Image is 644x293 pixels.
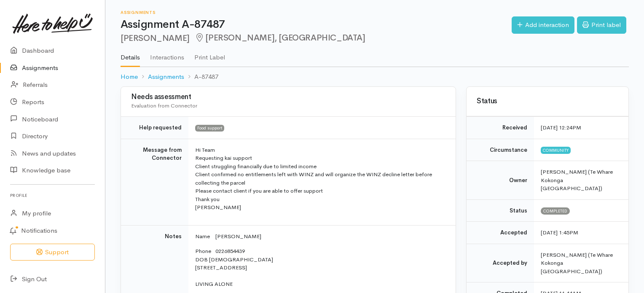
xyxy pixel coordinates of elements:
[541,207,570,214] span: Completed
[131,93,445,101] h3: Needs assessment
[150,43,184,66] a: Interactions
[121,139,188,225] td: Message from Connector
[121,19,512,31] h1: Assignment A-87487
[541,229,578,236] time: [DATE] 1:45PM
[512,16,574,34] a: Add interaction
[121,67,629,87] nav: breadcrumb
[467,199,534,222] td: Status
[121,117,188,139] td: Help requested
[477,97,618,105] h3: Status
[184,72,218,82] li: A-87487
[467,117,534,139] td: Received
[195,32,365,43] span: [PERSON_NAME], [GEOGRAPHIC_DATA]
[121,43,140,67] a: Details
[467,244,534,282] td: Accepted by
[467,139,534,161] td: Circumstance
[577,16,626,34] a: Print label
[131,102,197,109] span: Evaluation from Connector
[148,72,184,82] a: Assignments
[121,72,138,82] a: Home
[121,33,512,43] h2: [PERSON_NAME]
[195,146,445,212] p: Hi Team Requesting kai support Client struggling financially due to limited income Client confirm...
[10,190,95,201] h6: Profile
[195,232,445,241] p: Name [PERSON_NAME]
[194,43,225,66] a: Print Label
[541,168,613,192] span: [PERSON_NAME] (Te Whare Kokonga [GEOGRAPHIC_DATA])
[10,244,95,261] button: Support
[541,147,571,153] span: Community
[541,124,581,131] time: [DATE] 12:24PM
[121,10,512,15] h6: Assignments
[467,222,534,244] td: Accepted
[534,244,628,282] td: [PERSON_NAME] (Te Whare Kokonga [GEOGRAPHIC_DATA])
[195,125,224,132] span: Food support
[467,161,534,200] td: Owner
